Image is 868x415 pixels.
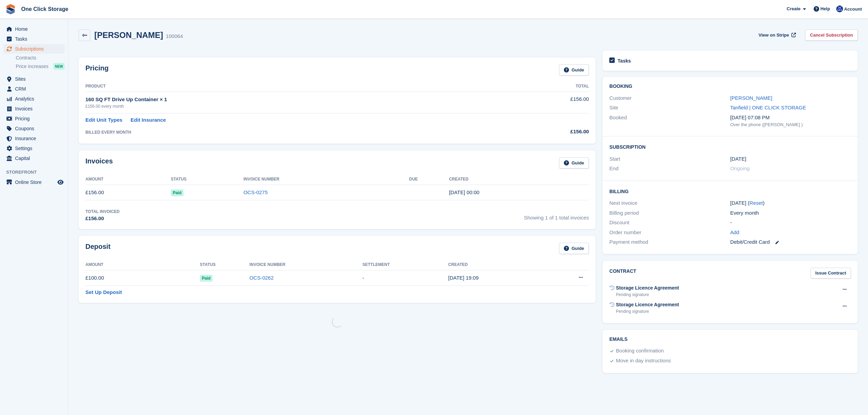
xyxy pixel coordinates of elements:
[811,268,851,279] a: Issue Contract
[15,134,56,143] span: Insurance
[15,104,56,113] span: Invoices
[15,84,56,94] span: CRM
[730,95,772,101] a: [PERSON_NAME]
[85,270,200,286] td: £100.00
[448,275,479,281] time: 2025-08-05 18:09:35 UTC
[609,337,851,342] h2: Emails
[618,58,631,64] h2: Tasks
[449,189,479,195] time: 2025-08-10 23:00:42 UTC
[616,292,679,298] div: Pending signature
[730,199,851,207] div: [DATE] ( )
[787,5,800,12] span: Create
[15,74,56,84] span: Sites
[609,104,730,112] div: Site
[559,157,589,169] a: Guide
[85,243,110,254] h2: Deposit
[524,209,589,223] span: Showing 1 of 1 total invoices
[15,94,56,104] span: Analytics
[85,116,122,124] a: Edit Unit Types
[820,5,830,12] span: Help
[616,284,679,292] div: Storage Licence Agreement
[15,24,56,34] span: Home
[200,275,213,282] span: Paid
[616,347,664,355] div: Booking confirmation
[449,174,589,185] th: Created
[243,189,268,195] a: OCS-0275
[749,200,763,206] a: Reset
[85,96,496,104] div: 160 SQ FT Drive Up Container × 1
[448,259,544,270] th: Created
[85,81,496,92] th: Product
[756,29,797,41] a: View on Stripe
[94,30,163,40] h2: [PERSON_NAME]
[85,259,200,270] th: Amount
[616,308,679,314] div: Pending signature
[85,174,171,185] th: Amount
[249,275,274,281] a: OCS-0262
[616,357,671,365] div: Move in day instructions
[249,259,363,270] th: Invoice Number
[609,268,636,279] h2: Contract
[362,259,448,270] th: Settlement
[3,134,65,143] a: menu
[171,174,244,185] th: Status
[609,94,730,102] div: Customer
[166,32,183,40] div: 100064
[15,124,56,133] span: Coupons
[15,153,56,163] span: Capital
[3,24,65,34] a: menu
[730,209,851,217] div: Every month
[496,128,589,136] div: £156.00
[3,153,65,163] a: menu
[730,219,851,227] div: -
[85,185,171,200] td: £156.00
[496,81,589,92] th: Total
[85,215,120,223] div: £156.00
[609,209,730,217] div: Billing period
[805,29,858,41] a: Cancel Subscription
[496,92,589,113] td: £156.00
[53,63,65,70] div: NEW
[559,64,589,76] a: Guide
[131,116,166,124] a: Edit Insurance
[16,63,65,70] a: Price increases NEW
[85,209,120,215] div: Total Invoiced
[15,177,56,187] span: Online Store
[730,121,851,128] div: Over the phone ([PERSON_NAME] )
[16,55,65,61] a: Contracts
[3,114,65,123] a: menu
[3,177,65,187] a: menu
[5,4,16,14] img: stora-icon-8386f47178a22dfd0bd8f6a31ec36ba5ce8667c1dd55bd0f319d3a0aa187defe.svg
[15,114,56,123] span: Pricing
[3,104,65,113] a: menu
[18,3,71,15] a: One Click Storage
[3,144,65,153] a: menu
[836,5,843,12] img: Thomas
[3,34,65,44] a: menu
[3,124,65,133] a: menu
[609,114,730,128] div: Booked
[85,157,113,169] h2: Invoices
[609,165,730,173] div: End
[85,289,122,296] a: Set Up Deposit
[730,238,851,246] div: Debit/Credit Card
[730,229,740,237] a: Add
[730,155,746,163] time: 2025-08-10 23:00:00 UTC
[56,178,65,186] a: Preview store
[609,238,730,246] div: Payment method
[85,103,496,109] div: £156.00 every month
[730,165,750,171] span: Ongoing
[609,155,730,163] div: Start
[609,219,730,227] div: Discount
[609,229,730,237] div: Order number
[616,301,679,308] div: Storage Licence Agreement
[844,6,862,13] span: Account
[759,32,789,39] span: View on Stripe
[15,44,56,54] span: Subscriptions
[3,94,65,104] a: menu
[3,84,65,94] a: menu
[609,84,851,89] h2: Booking
[609,143,851,150] h2: Subscription
[3,74,65,84] a: menu
[85,129,496,135] div: BILLED EVERY MONTH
